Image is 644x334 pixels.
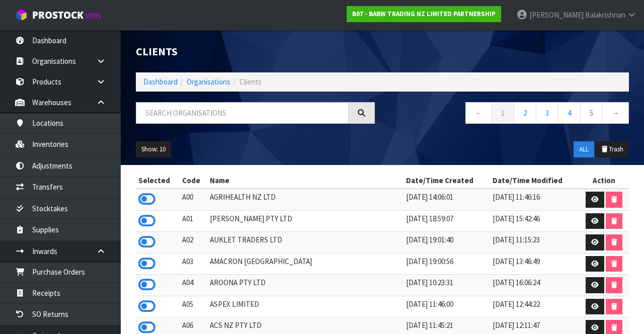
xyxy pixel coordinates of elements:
td: AGRIHEALTH NZ LTD [207,189,404,210]
img: cube-alt.png [15,9,28,21]
td: [DATE] 15:42:46 [490,210,579,232]
td: A05 [180,296,207,317]
td: [DATE] 10:23:31 [404,275,490,296]
a: 2 [514,102,536,124]
td: A02 [180,232,207,254]
button: Trash [595,141,629,157]
td: [DATE] 19:01:40 [404,232,490,254]
a: 4 [558,102,581,124]
nav: Page navigation [390,102,629,127]
a: Organisations [187,77,230,87]
td: AUKLET TRADERS LTD [207,232,404,254]
span: Balakrishnan [585,10,625,20]
input: Search organisations [136,102,349,124]
td: A03 [180,253,207,275]
a: → [602,102,629,124]
th: Code [180,173,207,189]
a: B07 - BABW TRADING NZ LIMITED PARTNERSHIP [347,6,501,22]
td: [DATE] 11:46:16 [490,189,579,210]
td: [DATE] 14:06:01 [404,189,490,210]
a: Dashboard [143,77,178,87]
a: 1 [492,102,514,124]
td: AMACRON [GEOGRAPHIC_DATA] [207,253,404,275]
th: Date/Time Modified [490,173,579,189]
h1: Clients [136,45,375,57]
span: Clients [239,77,262,87]
small: WMS [86,11,101,21]
span: ProStock [32,9,84,22]
td: [DATE] 11:46:00 [404,296,490,317]
th: Action [579,173,629,189]
button: Show: 10 [136,141,171,157]
td: [DATE] 13:46:49 [490,253,579,275]
td: A04 [180,275,207,296]
th: Date/Time Created [404,173,490,189]
td: [DATE] 11:15:23 [490,232,579,254]
td: [PERSON_NAME] PTY LTD [207,210,404,232]
button: ALL [574,141,594,157]
th: Name [207,173,404,189]
strong: B07 - BABW TRADING NZ LIMITED PARTNERSHIP [352,10,496,18]
a: 3 [536,102,558,124]
td: AROONA PTY LTD [207,275,404,296]
a: 5 [580,102,603,124]
td: A01 [180,210,207,232]
td: [DATE] 19:00:56 [404,253,490,275]
span: [PERSON_NAME] [529,10,584,20]
td: ASPEX LIMITED [207,296,404,317]
td: A00 [180,189,207,210]
th: Selected [136,173,180,189]
a: ← [465,102,492,124]
td: [DATE] 12:44:22 [490,296,579,317]
td: [DATE] 16:06:24 [490,275,579,296]
td: [DATE] 18:59:07 [404,210,490,232]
